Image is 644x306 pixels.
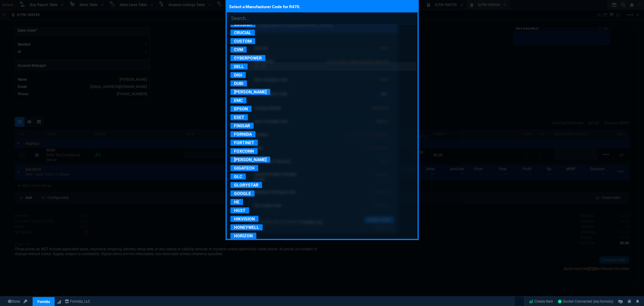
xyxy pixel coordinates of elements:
p: HIKVISION [230,216,258,222]
p: HORIZON [230,233,256,239]
p: Select a Manufacturer Code for R470. [227,1,418,12]
p: FORTINET [230,140,258,146]
p: CRUCIAL [230,30,255,36]
a: KtrTHysg-g64w90BAAGZ [558,299,614,304]
p: GOOGLE [230,190,255,197]
p: DUBI [230,80,247,86]
p: GLORYSTAR [230,182,262,188]
p: HONEYWELL [230,224,263,230]
input: Search... [227,12,418,24]
p: GIGATECH [230,165,258,171]
p: EMC [230,97,246,103]
p: HE [230,199,243,205]
p: GLC [230,174,246,180]
p: [PERSON_NAME] [230,89,270,95]
p: CVM [230,47,247,53]
a: API TOKEN [22,299,29,304]
p: FORNIDA [230,131,255,137]
a: Create Item [527,297,556,306]
p: [PERSON_NAME] [230,157,270,163]
p: CYBERPOWER [230,55,265,61]
p: HGST [230,207,249,213]
p: EPSON [230,106,252,112]
a: Global State [6,299,22,304]
p: DIGI [230,72,246,78]
p: DELL [230,63,248,70]
span: Socket Connected (erp-fornida) [558,299,614,304]
p: CUSTOM [230,38,255,44]
p: ESET [230,114,248,120]
p: FINISAR [230,123,254,129]
p: FOXCONN [230,148,258,154]
a: msbcCompanyName [63,299,92,304]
